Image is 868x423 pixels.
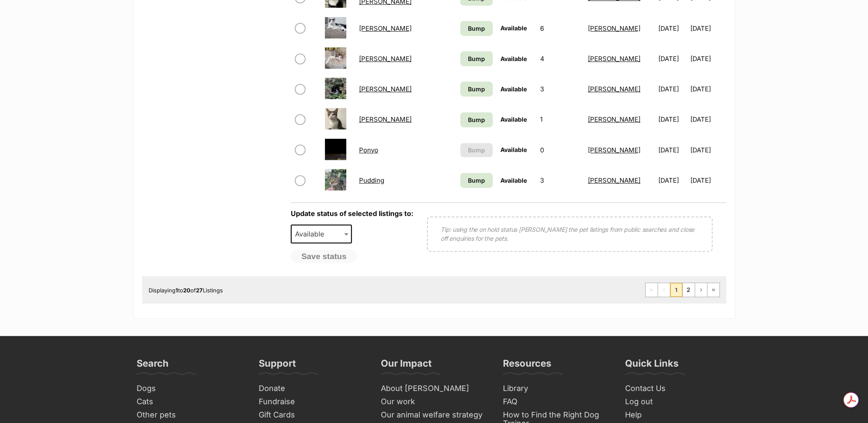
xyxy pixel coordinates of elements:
[690,105,725,134] td: [DATE]
[690,74,725,104] td: [DATE]
[460,143,493,157] button: Bump
[149,287,223,294] span: Displaying to of Listings
[500,146,527,153] span: Available
[381,357,432,374] h3: Our Impact
[658,283,670,297] span: Previous page
[588,85,640,93] a: [PERSON_NAME]
[588,24,640,32] a: [PERSON_NAME]
[133,382,247,395] a: Dogs
[707,283,719,297] a: Last page
[468,24,485,33] span: Bump
[500,116,527,123] span: Available
[460,82,493,96] a: Bump
[377,408,491,422] a: Our animal welfare strategy
[133,395,247,408] a: Cats
[537,105,583,134] td: 1
[292,228,333,240] span: Available
[537,166,583,195] td: 3
[291,209,413,218] label: Update status of selected listings to:
[137,357,169,374] h3: Search
[325,169,346,190] img: Pudding
[622,408,735,422] a: Help
[183,287,190,294] strong: 20
[500,85,527,93] span: Available
[655,135,690,165] td: [DATE]
[325,17,346,38] img: Olivia
[500,395,613,408] a: FAQ
[670,283,682,297] span: Page 1
[255,382,369,395] a: Donate
[196,287,203,294] strong: 27
[291,225,352,243] span: Available
[377,395,491,408] a: Our work
[460,173,493,188] a: Bump
[588,146,640,154] a: [PERSON_NAME]
[377,382,491,395] a: About [PERSON_NAME]
[291,250,357,263] button: Save status
[359,85,412,93] a: [PERSON_NAME]
[655,74,690,104] td: [DATE]
[255,408,369,422] a: Gift Cards
[460,21,493,36] a: Bump
[645,283,720,297] nav: Pagination
[255,395,369,408] a: Fundraise
[537,14,583,43] td: 6
[655,14,690,43] td: [DATE]
[537,44,583,73] td: 4
[468,176,485,185] span: Bump
[503,357,551,374] h3: Resources
[175,287,178,294] strong: 1
[500,382,613,395] a: Library
[500,55,527,62] span: Available
[690,14,725,43] td: [DATE]
[655,105,690,134] td: [DATE]
[500,24,527,32] span: Available
[359,24,412,32] a: [PERSON_NAME]
[690,135,725,165] td: [DATE]
[646,283,658,297] span: First page
[468,115,485,124] span: Bump
[588,55,640,63] a: [PERSON_NAME]
[588,115,640,123] a: [PERSON_NAME]
[655,44,690,73] td: [DATE]
[359,176,384,184] a: Pudding
[259,357,296,374] h3: Support
[690,166,725,195] td: [DATE]
[622,395,735,408] a: Log out
[588,176,640,184] a: [PERSON_NAME]
[537,74,583,104] td: 3
[133,408,247,422] a: Other pets
[695,283,707,297] a: Next page
[625,357,678,374] h3: Quick Links
[468,54,485,63] span: Bump
[359,115,412,123] a: [PERSON_NAME]
[468,146,485,155] span: Bump
[683,283,695,297] a: Page 2
[655,166,690,195] td: [DATE]
[468,85,485,93] span: Bump
[537,135,583,165] td: 0
[359,146,378,154] a: Ponyo
[622,382,735,395] a: Contact Us
[500,177,527,184] span: Available
[441,225,699,243] p: Tip: using the on hold status [PERSON_NAME] the pet listings from public searches and close off e...
[460,51,493,66] a: Bump
[460,112,493,127] a: Bump
[690,44,725,73] td: [DATE]
[359,55,412,63] a: [PERSON_NAME]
